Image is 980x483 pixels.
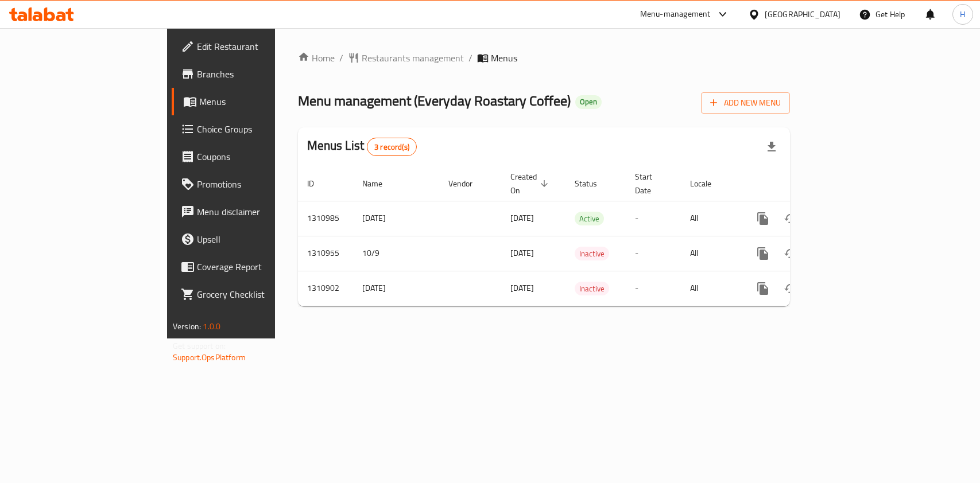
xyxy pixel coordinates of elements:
[749,205,777,232] button: more
[575,247,609,260] span: Inactive
[339,51,343,65] li: /
[172,198,331,225] a: Menu disclaimer
[575,97,602,107] span: Open
[701,92,790,114] button: Add New Menu
[710,96,781,110] span: Add New Menu
[626,271,681,306] td: -
[307,137,417,156] h2: Menus List
[307,177,329,190] span: ID
[298,166,869,306] table: enhanced table
[367,142,416,153] span: 3 record(s)
[197,40,321,53] span: Edit Restaurant
[777,275,804,302] button: Change Status
[298,88,571,114] span: Menu management ( Everyday Roastary Coffee )
[197,150,321,163] span: Coupons
[197,122,321,136] span: Choice Groups
[172,253,331,281] a: Coverage Report
[298,51,790,65] nav: breadcrumb
[740,166,869,201] th: Actions
[777,240,804,267] button: Change Status
[172,225,331,253] a: Upsell
[353,236,439,271] td: 10/9
[758,133,785,161] div: Export file
[575,282,609,295] span: Inactive
[197,287,321,301] span: Grocery Checklist
[197,67,321,81] span: Branches
[172,60,331,88] a: Branches
[173,338,226,353] span: Get support on:
[172,115,331,143] a: Choice Groups
[690,177,726,190] span: Locale
[575,282,609,295] div: Inactive
[353,201,439,236] td: [DATE]
[575,177,612,190] span: Status
[362,177,397,190] span: Name
[173,350,246,365] a: Support.OpsPlatform
[172,281,331,308] a: Grocery Checklist
[172,143,331,170] a: Coupons
[367,138,417,156] div: Total records count
[635,170,667,197] span: Start Date
[353,271,439,306] td: [DATE]
[203,319,220,334] span: 1.0.0
[362,51,464,65] span: Restaurants management
[173,319,201,334] span: Version:
[510,211,534,225] span: [DATE]
[626,236,681,271] td: -
[575,212,604,225] div: Active
[172,170,331,198] a: Promotions
[197,205,321,219] span: Menu disclaimer
[172,88,331,115] a: Menus
[749,275,777,302] button: more
[681,236,740,271] td: All
[749,240,777,267] button: more
[199,95,321,108] span: Menus
[510,281,534,295] span: [DATE]
[197,177,321,191] span: Promotions
[960,8,965,21] span: H
[348,51,464,65] a: Restaurants management
[468,51,472,65] li: /
[510,170,552,197] span: Created On
[172,33,331,60] a: Edit Restaurant
[640,7,711,21] div: Menu-management
[765,8,840,21] div: [GEOGRAPHIC_DATA]
[777,205,804,232] button: Change Status
[197,260,321,274] span: Coverage Report
[510,246,534,260] span: [DATE]
[448,177,487,190] span: Vendor
[197,232,321,246] span: Upsell
[626,201,681,236] td: -
[491,51,517,65] span: Menus
[575,212,604,225] span: Active
[575,95,602,109] div: Open
[681,201,740,236] td: All
[681,271,740,306] td: All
